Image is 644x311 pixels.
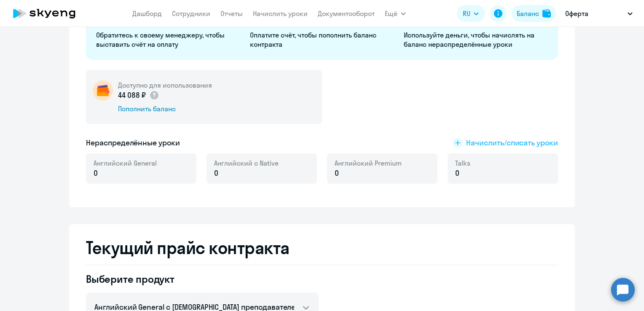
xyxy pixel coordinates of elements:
[132,9,162,18] a: Дашборд
[561,3,637,24] button: Оферта
[318,9,375,18] a: Документооборот
[250,30,394,49] p: Оплатите счёт, чтобы пополнить баланс контракта
[565,8,588,19] p: Оферта
[455,168,459,179] span: 0
[335,168,339,179] span: 0
[118,90,159,101] p: 44 088 ₽
[253,9,308,18] a: Начислить уроки
[455,158,470,168] span: Talks
[463,8,470,19] span: RU
[457,5,485,22] button: RU
[542,9,551,18] img: balance
[466,137,558,148] span: Начислить/списать уроки
[220,9,243,18] a: Отчеты
[86,272,319,286] h4: Выберите продукт
[94,158,157,168] span: Английский General
[86,137,180,148] h5: Нераспределённые уроки
[172,9,210,18] a: Сотрудники
[214,168,218,179] span: 0
[512,5,556,22] button: Балансbalance
[118,104,212,113] div: Пополнить баланс
[404,30,547,49] p: Используйте деньги, чтобы начислять на баланс нераспределённые уроки
[335,158,402,168] span: Английский Premium
[94,168,98,179] span: 0
[86,238,558,258] h2: Текущий прайс контракта
[214,158,279,168] span: Английский с Native
[93,80,113,101] img: wallet-circle.png
[385,5,406,22] button: Ещё
[96,30,240,49] p: Обратитесь к своему менеджеру, чтобы выставить счёт на оплату
[118,80,212,90] h5: Доступно для использования
[517,8,539,19] div: Баланс
[385,8,397,19] span: Ещё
